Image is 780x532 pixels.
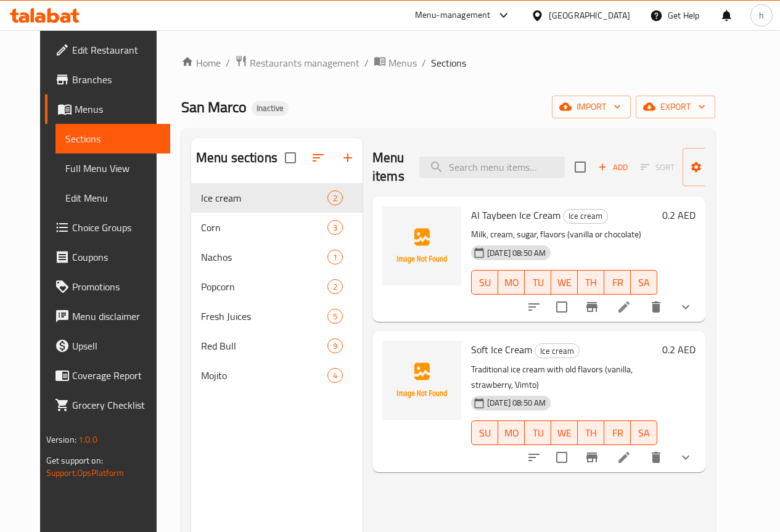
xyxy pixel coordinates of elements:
[72,368,160,383] span: Coverage Report
[191,361,363,390] div: Mojito4
[631,420,657,445] button: SA
[604,270,631,295] button: FR
[328,222,342,234] span: 3
[45,35,170,65] a: Edit Restaurant
[181,55,221,70] a: Home
[552,96,631,118] button: import
[646,99,705,115] span: export
[431,55,466,70] span: Sections
[328,311,342,322] span: 5
[671,443,700,472] button: show more
[72,220,160,235] span: Choice Groups
[328,281,342,293] span: 2
[252,103,289,113] span: Inactive
[617,450,631,465] a: Edit menu item
[201,190,327,205] div: Ice cream
[45,65,170,94] a: Branches
[45,301,170,331] a: Menu disclaimer
[759,9,764,22] span: h
[419,157,565,178] input: search
[631,270,657,295] button: SA
[201,279,327,294] div: Popcorn
[65,190,160,205] span: Edit Menu
[201,250,327,264] span: Nachos
[671,292,700,322] button: show more
[181,55,715,71] nav: breadcrumb
[530,424,546,442] span: TU
[593,158,633,177] button: Add
[72,338,160,353] span: Upsell
[609,424,626,442] span: FR
[549,294,575,320] span: Select to update
[549,9,630,22] div: [GEOGRAPHIC_DATA]
[567,154,593,180] span: Select section
[65,161,160,176] span: Full Menu View
[327,309,343,324] div: items
[45,213,170,242] a: Choice Groups
[471,270,498,295] button: SU
[252,101,289,116] div: Inactive
[471,362,657,393] p: Traditional ice cream with old flavors (vanilla, strawberry, Vimto)
[535,343,580,358] div: Ice cream
[596,160,630,174] span: Add
[530,274,546,292] span: TU
[503,424,520,442] span: MO
[364,55,369,70] li: /
[191,272,363,301] div: Popcorn2
[201,309,327,324] div: Fresh Juices
[692,152,755,182] span: Manage items
[235,55,359,71] a: Restaurants management
[641,443,671,472] button: delete
[45,331,170,361] a: Upsell
[617,300,631,314] a: Edit menu item
[201,338,327,353] div: Red Bull
[678,450,693,465] svg: Show Choices
[277,145,303,171] span: Select all sections
[45,390,170,420] a: Grocery Checklist
[503,274,520,292] span: MO
[604,420,631,445] button: FR
[562,99,621,115] span: import
[303,143,333,173] span: Sort sections
[72,250,160,264] span: Coupons
[583,424,599,442] span: TH
[191,213,363,242] div: Corn3
[72,279,160,294] span: Promotions
[477,424,493,442] span: SU
[45,94,170,124] a: Menus
[55,153,170,183] a: Full Menu View
[678,300,693,314] svg: Show Choices
[181,93,247,121] span: San Marco
[636,274,652,292] span: SA
[519,443,549,472] button: sort-choices
[556,274,573,292] span: WE
[662,207,696,224] h6: 0.2 AED
[191,331,363,361] div: Red Bull9
[46,452,103,469] span: Get support on:
[577,443,607,472] button: Branch-specific-item
[372,149,404,186] h2: Menu items
[578,270,604,295] button: TH
[482,247,551,259] span: [DATE] 08:50 AM
[482,397,551,409] span: [DATE] 08:50 AM
[65,131,160,146] span: Sections
[563,209,608,224] div: Ice cream
[525,270,551,295] button: TU
[477,274,493,292] span: SU
[45,242,170,272] a: Coupons
[551,270,578,295] button: WE
[498,270,525,295] button: MO
[196,149,277,167] h2: Menu sections
[328,370,342,382] span: 4
[201,220,327,235] span: Corn
[388,55,417,70] span: Menus
[327,190,343,205] div: items
[556,424,573,442] span: WE
[471,340,532,359] span: Soft Ice Cream
[191,183,363,213] div: Ice cream2
[72,43,160,57] span: Edit Restaurant
[549,444,575,470] span: Select to update
[328,340,342,352] span: 9
[191,301,363,331] div: Fresh Juices5
[471,206,560,224] span: Al Taybeen Ice Cream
